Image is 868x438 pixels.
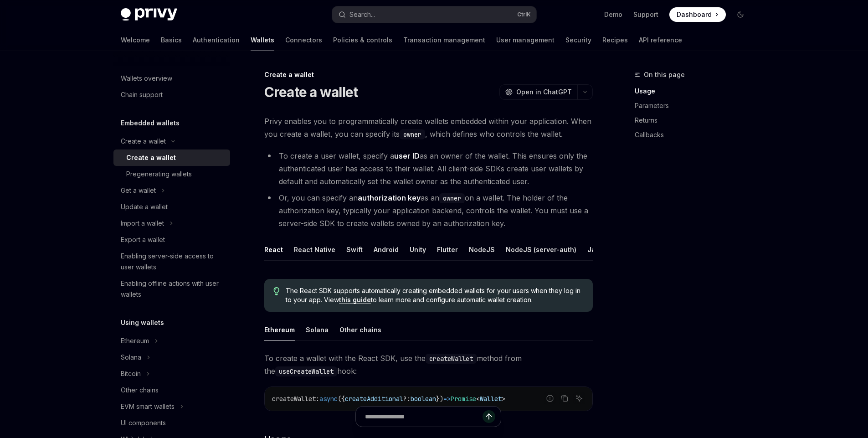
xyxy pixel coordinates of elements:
span: createWallet [272,395,316,403]
li: Or, you can specify an as an on a wallet. The holder of the authorization key, typically your app... [264,191,593,230]
a: Usage [635,84,755,98]
div: Other chains [121,385,159,396]
div: Create a wallet [264,70,593,79]
h5: Using wallets [121,317,164,328]
div: Search... [349,9,375,20]
button: Unity [410,239,426,260]
span: > [502,395,505,403]
a: User management [496,29,555,51]
a: Security [565,29,591,51]
span: ({ [338,395,345,403]
span: : [316,395,319,403]
button: Send message [483,410,495,423]
a: Returns [635,113,755,128]
div: Create a wallet [121,136,166,147]
a: Policies & controls [333,29,392,51]
button: Java [587,239,603,260]
strong: user ID [394,151,420,160]
button: NodeJS (server-auth) [506,239,576,260]
a: Welcome [121,29,150,51]
button: NodeJS [469,239,495,260]
button: Open in ChatGPT [499,84,577,100]
a: Chain support [113,87,230,103]
span: boolean [411,395,436,403]
span: Wallet [480,395,502,403]
button: Toggle Create a wallet section [113,133,230,149]
div: Create a wallet [126,152,176,163]
button: Toggle Bitcoin section [113,366,230,382]
button: Toggle dark mode [733,7,748,22]
strong: authorization key [358,193,421,202]
button: Toggle EVM smart wallets section [113,398,230,415]
div: Update a wallet [121,201,168,212]
a: Parameters [635,98,755,113]
button: Android [374,239,399,260]
div: Get a wallet [121,185,156,196]
span: On this page [644,69,685,80]
a: UI components [113,415,230,431]
a: Enabling server-side access to user wallets [113,248,230,275]
span: Open in ChatGPT [516,88,572,97]
span: }) [436,395,443,403]
h5: Embedded wallets [121,118,180,129]
code: owner [400,129,425,139]
div: Wallets overview [121,73,172,84]
span: To create a wallet with the React SDK, use the method from the hook: [264,352,593,377]
a: API reference [639,29,682,51]
button: Other chains [339,319,381,340]
div: EVM smart wallets [121,401,175,412]
a: Pregenerating wallets [113,166,230,182]
li: To create a user wallet, specify a as an owner of the wallet. This ensures only the authenticated... [264,149,593,188]
button: React [264,239,283,260]
div: Import a wallet [121,218,164,229]
button: Solana [306,319,329,340]
div: Enabling offline actions with user wallets [121,278,225,300]
a: this guide [339,296,371,304]
button: Open search [332,6,536,23]
span: Dashboard [677,10,712,19]
code: createWallet [426,354,477,364]
img: dark logo [121,8,177,21]
a: Demo [604,10,622,19]
button: Report incorrect code [544,392,556,404]
span: < [476,395,480,403]
button: Toggle Solana section [113,349,230,366]
a: Wallets [251,29,274,51]
a: Wallets overview [113,70,230,87]
a: Dashboard [669,7,726,22]
span: The React SDK supports automatically creating embedded wallets for your users when they log in to... [286,286,583,304]
button: Flutter [437,239,458,260]
code: owner [439,193,465,203]
span: async [319,395,338,403]
a: Connectors [285,29,322,51]
div: UI components [121,417,166,428]
a: Other chains [113,382,230,398]
button: Toggle Ethereum section [113,333,230,349]
span: ?: [403,395,411,403]
a: Create a wallet [113,149,230,166]
input: Ask a question... [365,407,483,427]
span: Ctrl K [517,11,531,18]
div: Solana [121,352,141,363]
span: createAdditional [345,395,403,403]
button: Swift [346,239,363,260]
div: Ethereum [121,335,149,346]
svg: Tip [273,287,280,295]
a: Export a wallet [113,232,230,248]
button: Toggle Get a wallet section [113,182,230,199]
a: Callbacks [635,128,755,142]
div: Bitcoin [121,368,141,379]
span: Privy enables you to programmatically create wallets embedded within your application. When you c... [264,115,593,140]
button: Ask AI [573,392,585,404]
h1: Create a wallet [264,84,358,100]
span: Promise [451,395,476,403]
a: Enabling offline actions with user wallets [113,275,230,303]
a: Update a wallet [113,199,230,215]
a: Basics [161,29,182,51]
span: => [443,395,451,403]
a: Support [633,10,658,19]
a: Transaction management [403,29,485,51]
div: Chain support [121,89,163,100]
button: Toggle Import a wallet section [113,215,230,232]
button: Copy the contents from the code block [559,392,570,404]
